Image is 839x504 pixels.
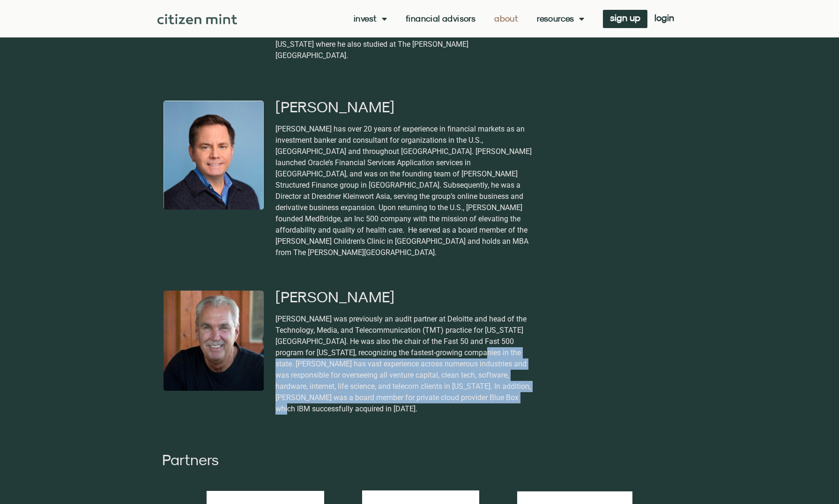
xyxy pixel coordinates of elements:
nav: Menu [354,14,584,23]
img: Citizen Mint [157,14,238,24]
a: About [494,14,518,23]
a: Financial Advisors [406,14,475,23]
a: sign up [603,10,647,28]
h2: Partners [162,452,677,467]
h2: [PERSON_NAME] [275,289,674,304]
span: sign up [610,15,640,21]
span: login [654,15,674,21]
a: Resources [537,14,584,23]
div: [PERSON_NAME] has over 20 years of experience in financial markets as an investment banker and co... [275,124,534,258]
a: login [647,10,681,28]
span: [PERSON_NAME] was previously an audit partner at Deloitte and head of the Technology, Media, and ... [275,314,531,413]
h2: [PERSON_NAME] [275,99,674,114]
a: Invest [354,14,387,23]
